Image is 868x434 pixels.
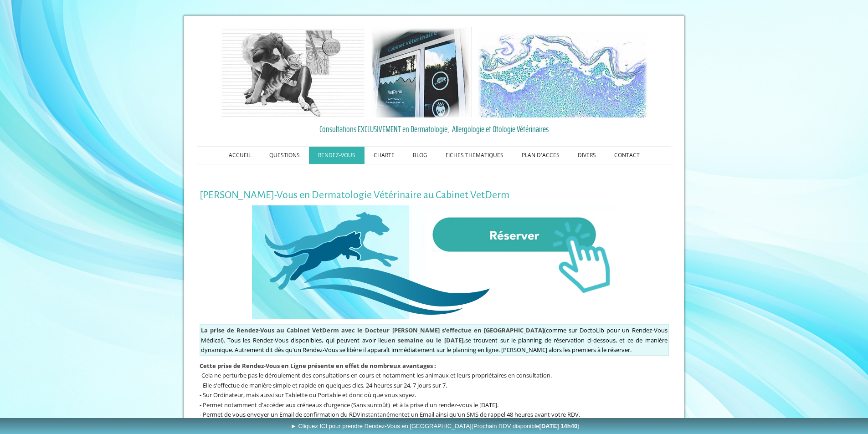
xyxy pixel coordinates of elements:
[200,362,436,370] span: Cette p
[200,381,447,389] span: - Elle s'effectue de manière simple et rapide en quelques clics, 24 heures sur 24, 7 jours sur 7.
[200,122,669,136] a: Consultations EXCLUSIVEMENT en Dermatologie, Allergologie et Otologie Vétérinaires
[201,371,552,379] span: Cela ne perturbe pas le déroulement des consultations en cours et notamment les animaux et leurs ...
[569,147,605,164] a: DIVERS
[513,147,569,164] a: PLAN D'ACCES
[200,189,669,201] h1: [PERSON_NAME]-Vous en Dermatologie Vétérinaire au Cabinet VetDerm
[437,147,513,164] a: FICHES THEMATIQUES
[201,326,544,334] strong: La prise de Rendez-Vous au Cabinet VetDerm avec le Docteur [PERSON_NAME] s'effectue en [GEOGRAPHI...
[388,336,465,344] span: en semaine ou le [DATE],
[200,410,580,419] span: - Permet de vous envoyer un Email de confirmation du RDV et un Email ainsi qu'un SMS de rappel 48...
[309,147,365,164] a: RENDEZ-VOUS
[200,391,416,399] span: - Sur Ordinateur, mais aussi sur Tablette ou Portable et donc où que vous soyez.
[201,326,566,334] span: (comme
[252,205,616,319] img: Rendez-Vous en Ligne au Cabinet VetDerm
[605,147,649,164] a: CONTACT
[365,147,404,164] a: CHARTE
[291,423,580,429] span: ► Cliquez ICI pour prendre Rendez-Vous en [GEOGRAPHIC_DATA]
[200,401,498,409] span: - Permet notamment d'accéder aux créneaux d’urgence (Sans surcoût) et à la prise d'un rendez-vous...
[200,371,201,379] span: -
[220,147,260,164] a: ACCUEIL
[472,423,580,429] span: (Prochain RDV disponible )
[360,410,404,419] span: instantanément
[404,147,437,164] a: BLOG
[221,362,436,370] span: rise de Rendez-Vous en Ligne présente en effet de nombreux avantages :
[260,147,309,164] a: QUESTIONS
[539,423,578,429] b: [DATE] 14h40
[201,326,668,344] span: sur DoctoLib pour un Rendez-Vous Médical). Tous les Rendez-Vous disponibles, qui peuvent avoir lieu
